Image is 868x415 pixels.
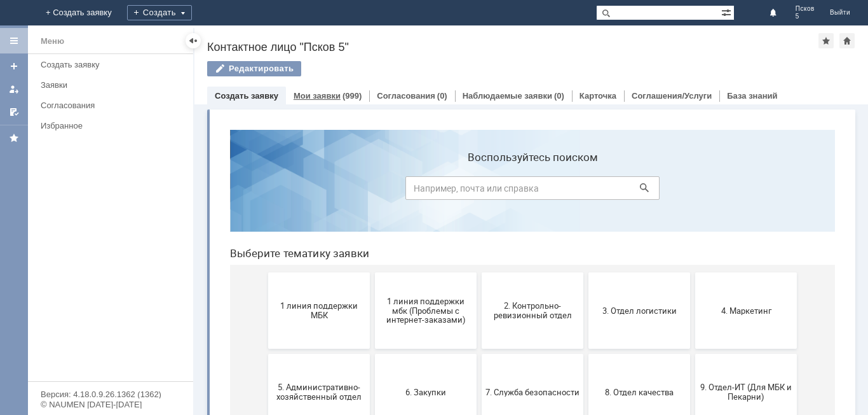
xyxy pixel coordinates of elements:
[372,186,466,195] span: 3. Отдел логистики
[372,267,466,277] span: 8. Отдел качества
[159,267,253,277] span: 6. Закупки
[186,57,440,80] input: Например, почта или справка
[4,79,24,99] a: Мои заявки
[41,121,172,130] div: Избранное
[294,91,341,101] a: Мои заявки
[186,33,201,48] div: Скрыть меню
[36,95,191,115] a: Согласования
[127,5,192,20] div: Создать
[52,263,146,282] span: 5. Административно-хозяйственный отдел
[41,60,186,69] div: Создать заявку
[839,33,855,48] div: Сделать домашней страницей
[155,234,257,311] button: 6. Закупки
[266,267,360,277] span: 7. Служба безопасности
[155,153,257,229] button: 1 линия поддержки мбк (Проблемы с интернет-заказами)
[215,91,278,101] a: Создать заявку
[36,75,191,95] a: Заявки
[369,234,470,311] button: 8. Отдел качества
[475,316,577,392] button: Финансовый отдел
[41,390,180,398] div: Версия: 4.18.0.9.26.1362 (1362)
[796,13,815,20] span: 5
[372,349,466,358] span: Отдел-ИТ (Офис)
[48,234,150,311] button: 5. Административно-хозяйственный отдел
[207,41,818,53] div: Контактное лицо "Псков 5"
[475,153,577,229] button: 4. Маркетинг
[796,5,815,13] span: Псков
[479,349,573,358] span: Финансовый отдел
[554,91,564,101] div: (0)
[155,316,257,392] button: Отдел ИТ (1С)
[41,400,180,409] div: © NAUMEN [DATE]-[DATE]
[437,91,447,101] div: (0)
[4,102,24,122] a: Мои согласования
[36,55,191,74] a: Создать заявку
[342,91,362,101] div: (999)
[159,349,253,358] span: Отдел ИТ (1С)
[262,153,363,229] button: 2. Контрольно-ревизионный отдел
[10,127,615,140] header: Выберите тематику заявки
[475,234,577,311] button: 9. Отдел-ИТ (Для МБК и Пекарни)
[266,344,360,363] span: Отдел-ИТ (Битрикс24 и CRM)
[41,80,186,90] div: Заявки
[721,6,734,18] span: Расширенный поиск
[266,181,360,200] span: 2. Контрольно-ревизионный отдел
[818,33,834,48] div: Добавить в избранное
[48,153,150,229] button: 1 линия поддержки МБК
[52,349,146,358] span: Бухгалтерия (для мбк)
[479,186,573,195] span: 4. Маркетинг
[369,153,470,229] button: 3. Отдел логистики
[727,91,777,101] a: База знаний
[632,91,712,101] a: Соглашения/Услуги
[262,316,363,392] button: Отдел-ИТ (Битрикс24 и CRM)
[262,234,363,311] button: 7. Служба безопасности
[52,181,146,200] span: 1 линия поддержки МБК
[41,101,186,110] div: Согласования
[186,31,440,44] label: Воспользуйтесь поиском
[463,91,552,101] a: Наблюдаемые заявки
[41,34,64,49] div: Меню
[4,56,24,76] a: Создать заявку
[48,316,150,392] button: Бухгалтерия (для мбк)
[377,91,435,101] a: Согласования
[369,316,470,392] button: Отдел-ИТ (Офис)
[479,263,573,282] span: 9. Отдел-ИТ (Для МБК и Пекарни)
[580,91,616,101] a: Карточка
[159,176,253,205] span: 1 линия поддержки мбк (Проблемы с интернет-заказами)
